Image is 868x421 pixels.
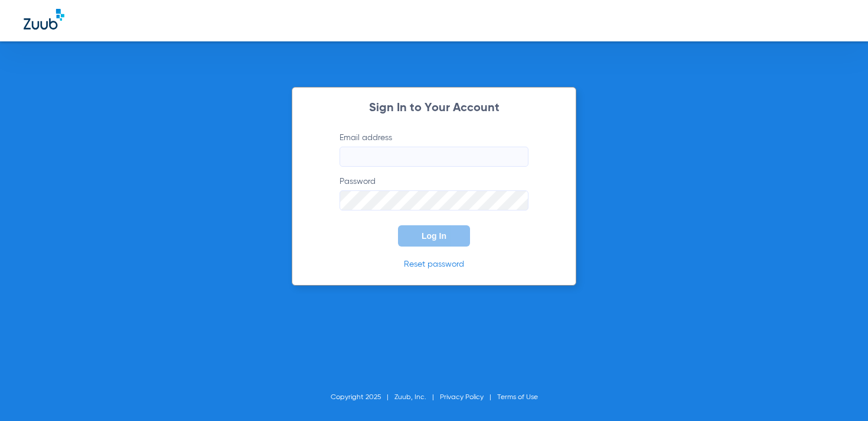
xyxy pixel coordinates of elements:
[394,391,440,403] li: Zuub, Inc.
[398,225,470,247] button: Log In
[331,391,394,403] li: Copyright 2025
[340,147,528,167] input: Email address
[497,394,538,401] a: Terms of Use
[340,190,528,210] input: Password
[340,176,528,210] label: Password
[340,132,528,167] label: Email address
[404,260,464,268] a: Reset password
[24,9,64,30] img: Zuub Logo
[422,231,446,241] span: Log In
[440,394,484,401] a: Privacy Policy
[322,102,546,114] h2: Sign In to Your Account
